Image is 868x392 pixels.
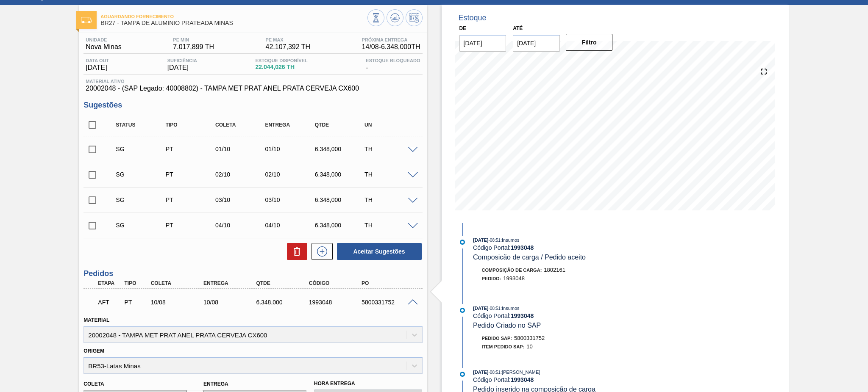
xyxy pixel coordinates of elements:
[263,146,319,152] div: 01/10/2025
[307,299,366,306] div: 1993048
[511,376,534,383] strong: 1993048
[501,370,540,375] span: : [PERSON_NAME]
[263,171,319,178] div: 02/10/2025
[482,336,512,341] span: Pedido SAP:
[167,64,197,72] span: [DATE]
[263,122,319,128] div: Entrega
[406,9,423,26] button: Programar Estoque
[122,280,150,286] div: Tipo
[213,146,269,152] div: 01/10/2025
[459,14,487,22] div: Estoque
[367,9,384,26] button: Visão Geral dos Estoques
[514,335,545,341] span: 5800331752
[307,243,333,260] div: Nova sugestão
[201,299,261,306] div: 10/08/2025
[473,244,674,251] div: Código Portal:
[164,222,220,229] div: Pedido de Transferência
[513,25,523,31] label: Até
[314,378,423,390] label: Hora Entrega
[213,196,269,203] div: 03/10/2025
[482,276,501,281] span: Pedido :
[164,122,220,128] div: Tipo
[164,171,220,178] div: Pedido de Transferência
[96,293,123,312] div: Aguardando Fornecimento
[263,222,319,229] div: 04/10/2025
[96,280,123,286] div: Etapa
[362,171,418,178] div: TH
[313,146,369,152] div: 6.348,000
[459,25,467,31] label: De
[364,58,422,72] div: -
[86,58,109,63] span: Data out
[473,322,541,329] span: Pedido Criado no SAP
[266,37,311,42] span: PE MAX
[263,196,319,203] div: 03/10/2025
[544,267,565,273] span: 1802161
[254,299,313,306] div: 6.348,000
[83,317,109,323] label: Material
[114,122,170,128] div: Status
[213,171,269,178] div: 02/10/2025
[307,280,366,286] div: Código
[359,299,419,306] div: 5800331752
[213,122,269,128] div: Coleta
[362,122,418,128] div: UN
[213,222,269,229] div: 04/10/2025
[266,43,311,51] span: 42.107,392 TH
[313,122,369,128] div: Qtde
[362,37,420,42] span: Próxima Entrega
[366,58,420,63] span: Estoque Bloqueado
[86,79,420,84] span: Material ativo
[283,243,307,260] div: Excluir Sugestões
[313,196,369,203] div: 6.348,000
[362,146,418,152] div: TH
[511,244,534,251] strong: 1993048
[473,370,488,375] span: [DATE]
[255,64,307,70] span: 22.044,026 TH
[313,171,369,178] div: 6.348,000
[482,344,525,349] span: Item pedido SAP:
[254,280,313,286] div: Qtde
[114,196,170,203] div: Sugestão Criada
[473,254,586,261] span: Composicão de carga / Pedido aceito
[203,381,228,387] label: Entrega
[526,343,532,350] span: 10
[511,312,534,319] strong: 1993048
[501,237,520,243] span: : Insumos
[86,64,109,72] span: [DATE]
[460,308,465,313] img: atual
[362,222,418,229] div: TH
[489,306,501,311] span: - 08:51
[114,222,170,229] div: Sugestão Criada
[86,85,420,92] span: 20002048 - (SAP Legado: 40008802) - TAMPA MET PRAT ANEL PRATA CERVEJA CX600
[333,242,423,261] div: Aceitar Sugestões
[566,34,613,51] button: Filtro
[473,306,488,311] span: [DATE]
[100,20,367,26] span: BR27 - TAMPA DE ALUMÍNIO PRATEADA MINAS
[459,35,506,52] input: dd/mm/yyyy
[100,14,367,19] span: Aguardando Fornecimento
[167,58,197,63] span: Suficiência
[489,370,501,375] span: - 08:51
[313,222,369,229] div: 6.348,000
[98,299,121,306] p: AFT
[255,58,307,63] span: Estoque Disponível
[122,299,150,306] div: Pedido de Transferência
[460,372,465,377] img: atual
[164,146,220,152] div: Pedido de Transferência
[501,306,520,311] span: : Insumos
[149,280,208,286] div: Coleta
[81,17,92,23] img: Ícone
[83,381,104,387] label: Coleta
[489,238,501,243] span: - 08:51
[114,171,170,178] div: Sugestão Criada
[473,376,674,383] div: Código Portal:
[173,37,214,42] span: PE MIN
[387,9,403,26] button: Atualizar Gráfico
[83,269,422,278] h3: Pedidos
[149,299,208,306] div: 10/08/2025
[337,243,422,260] button: Aceitar Sugestões
[86,43,121,51] span: Nova Minas
[359,280,419,286] div: PO
[460,240,465,245] img: atual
